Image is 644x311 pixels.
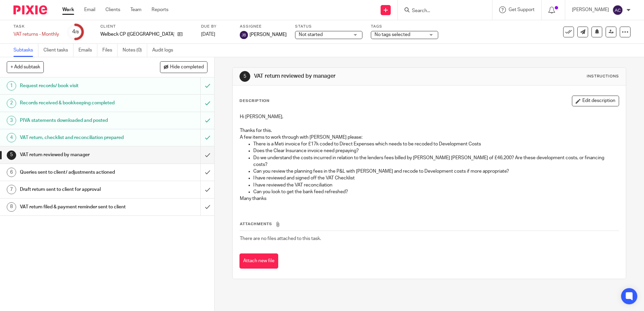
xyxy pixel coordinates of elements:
[253,182,618,188] p: I have reviewed the VAT reconciliation
[7,202,16,212] div: 8
[239,98,269,104] p: Description
[7,168,16,177] div: 6
[612,5,623,15] img: svg%3E
[7,150,16,160] div: 5
[20,115,136,126] h1: PIVA statements downloaded and posted
[20,98,136,108] h1: Records received & bookkeeping completed
[240,195,618,202] p: Many thanks
[62,6,74,13] a: Work
[375,32,410,37] span: No tags selected
[253,175,618,181] p: I have reviewed and signed off the VAT Checklist
[100,31,174,38] p: Welbeck CP ([GEOGRAPHIC_DATA]) Ltd
[201,24,231,29] label: Due by
[100,24,193,29] label: Client
[170,65,204,70] span: Hide completed
[75,30,79,34] small: /8
[152,6,168,13] a: Reports
[84,6,95,13] a: Email
[371,24,438,29] label: Tags
[253,188,618,195] p: Can you look to get the bank feed refreshed?
[20,150,136,160] h1: VAT return reviewed by manager
[254,73,444,80] h1: VAT return reviewed by manager
[253,141,618,147] p: There is a Meti invoice for £17k coded to Direct Expenses which needs to be recoded to Developmen...
[240,31,248,39] img: svg%3E
[411,8,472,14] input: Search
[20,133,136,143] h1: VAT return, checklist and reconciliation prepared
[239,71,250,82] div: 5
[7,99,16,108] div: 2
[7,185,16,194] div: 7
[587,74,619,79] div: Instructions
[152,44,178,57] a: Audit logs
[72,28,79,36] div: 4
[240,236,321,241] span: There are no files attached to this task.
[7,116,16,125] div: 3
[7,81,16,91] div: 1
[78,44,97,57] a: Emails
[253,168,618,175] p: Can you review the planning fees in the P&L with [PERSON_NAME] and recode to Development costs if...
[13,5,47,14] img: Pixie
[102,44,118,57] a: Files
[20,184,136,195] h1: Draft return sent to client for approval
[240,134,618,141] p: A few items to work through with [PERSON_NAME] please:
[295,24,362,29] label: Status
[572,6,609,13] p: [PERSON_NAME]
[7,61,44,73] button: + Add subtask
[43,44,73,57] a: Client tasks
[201,32,215,37] span: [DATE]
[253,154,618,168] p: Do we understand the costs incurred in relation to the lenders fees billed by [PERSON_NAME] [PERS...
[240,24,287,29] label: Assignee
[7,133,16,142] div: 4
[160,61,207,73] button: Hide completed
[20,167,136,177] h1: Queries sent to client/ adjustments actioned
[250,31,287,38] span: [PERSON_NAME]
[240,113,618,120] p: Hi [PERSON_NAME],
[13,44,38,57] a: Subtasks
[240,222,272,226] span: Attachments
[239,253,278,269] button: Attach new file
[130,6,141,13] a: Team
[20,202,136,212] h1: VAT return filed & payment reminder sent to client
[13,31,59,38] div: VAT returns - Monthly
[240,127,618,134] p: Thanks for this.
[13,24,59,29] label: Task
[572,96,619,106] button: Edit description
[105,6,120,13] a: Clients
[299,32,323,37] span: Not started
[20,81,136,91] h1: Request records/ book visit
[123,44,147,57] a: Notes (0)
[253,147,618,154] p: Does the Clear Insurance invoice need prepaying?
[509,7,535,12] span: Get Support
